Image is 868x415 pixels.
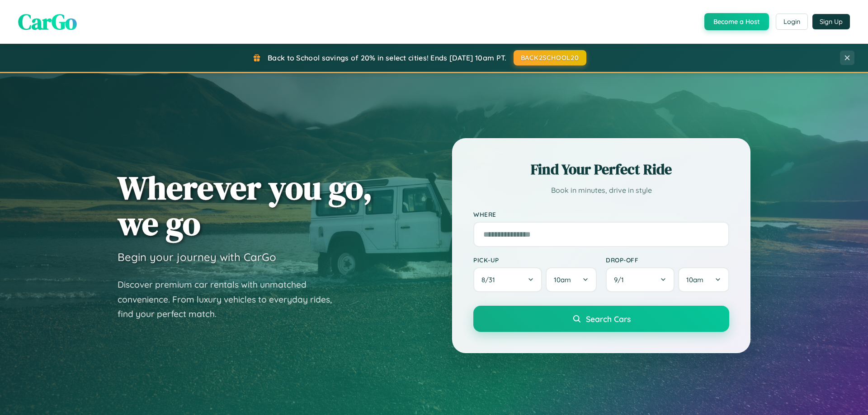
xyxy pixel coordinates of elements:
span: Back to School savings of 20% in select cities! Ends [DATE] 10am PT. [268,53,506,62]
p: Book in minutes, drive in style [473,184,729,197]
label: Drop-off [606,256,729,264]
span: CarGo [18,7,77,37]
span: Search Cars [586,314,631,324]
button: Search Cars [473,306,729,332]
h2: Find Your Perfect Ride [473,159,729,179]
span: 10am [554,275,571,284]
span: 10am [686,275,703,284]
span: 8 / 31 [481,275,500,284]
button: 9/1 [606,267,675,292]
label: Pick-up [473,256,597,264]
h1: Wherever you go, we go [118,170,373,241]
span: 9 / 1 [614,275,628,284]
button: 10am [678,267,729,292]
p: Discover premium car rentals with unmatched convenience. From luxury vehicles to everyday rides, ... [118,277,344,322]
button: Login [776,14,808,30]
button: 8/31 [473,267,542,292]
h3: Begin your journey with CarGo [118,250,276,264]
label: Where [473,210,729,218]
button: 10am [546,267,597,292]
button: BACK2SCHOOL20 [514,50,586,65]
button: Sign Up [812,14,850,29]
button: Become a Host [704,13,769,30]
